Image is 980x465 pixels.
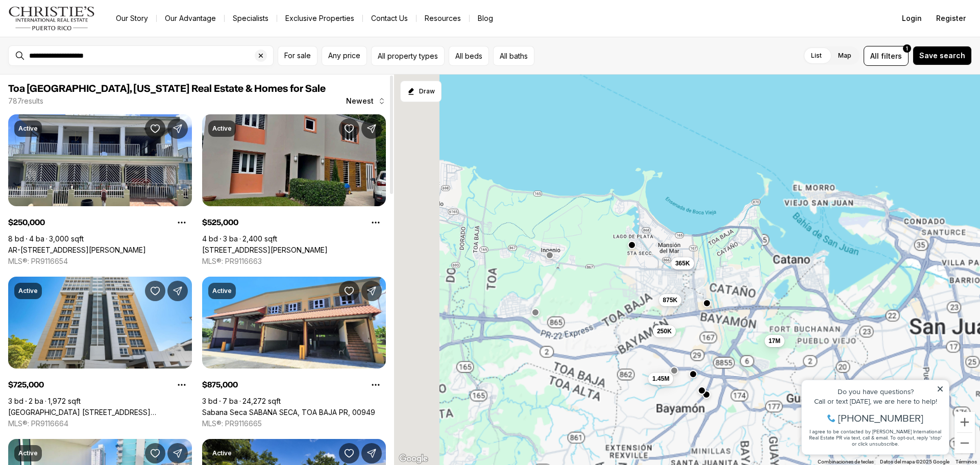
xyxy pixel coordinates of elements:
span: [PHONE_NUMBER] [42,48,127,58]
span: 1 [906,44,908,53]
button: Save search [913,46,972,65]
label: List [803,46,830,65]
button: Register [930,8,972,29]
button: All property types [371,46,445,66]
button: Share Property [167,118,188,139]
div: Do you have questions? [11,23,148,30]
button: Save Property: 6165 AVENIDA ISLA VERDE [145,443,165,463]
img: logo [8,6,95,31]
a: Exclusive Properties [277,11,362,26]
span: All [870,51,879,61]
span: Toa [GEOGRAPHIC_DATA], [US_STATE] Real Estate & Homes for Sale [8,84,326,94]
span: Newest [346,97,374,105]
a: 831 PABLO SILVAS, BAYAMON PR, 00960 [202,246,328,255]
button: For sale [278,46,317,66]
p: Active [18,287,38,295]
a: Términos (se abre en una nueva pestaña) [955,459,977,464]
p: Active [212,449,232,457]
a: Our Story [108,11,156,26]
button: Property options [171,212,192,233]
a: AR-10 CALLE 37 REPARTO TERESITA, BAYAMON PR, 00961 [8,246,146,255]
a: Blog [470,11,501,26]
button: Share Property [361,443,382,463]
span: 17M [769,337,780,345]
span: 365K [675,259,690,267]
span: Datos del mapa ©2025 Google [880,459,949,464]
button: Property options [365,375,386,395]
span: Any price [328,52,360,60]
button: 875K [659,294,682,306]
p: Active [212,125,232,133]
button: All baths [493,46,534,66]
span: Register [936,14,966,22]
button: Contact Us [363,11,416,26]
button: Share Property [167,443,188,463]
button: All beds [449,46,489,66]
button: Property options [365,212,386,233]
button: 17M [765,335,785,347]
span: Login [902,14,922,22]
button: Share Property [361,118,382,139]
span: 875K [663,296,678,304]
a: Sabana Seca SABANA SECA, TOA BAJA PR, 00949 [202,408,375,417]
p: Active [212,287,232,295]
span: filters [881,51,902,61]
p: Active [18,449,38,457]
button: Share Property [361,281,382,301]
button: Save Property: Plaza Athenee 101 ORTEGON AVENUE #402 [145,281,165,301]
span: 250K [657,327,672,335]
span: For sale [284,52,311,60]
button: Ampliar [954,412,975,432]
button: 1.45M [648,373,673,385]
button: Share Property [167,281,188,301]
button: Save Property: AR-10 CALLE 37 REPARTO TERESITA [145,118,165,139]
button: Allfilters1 [864,46,909,66]
a: Specialists [225,11,277,26]
label: Map [830,46,860,65]
button: Start drawing [400,81,442,102]
button: Newest [340,91,392,111]
div: Call or text [DATE], we are here to help! [11,33,148,40]
span: I agree to be contacted by [PERSON_NAME] International Real Estate PR via text, call & email. To ... [13,63,145,82]
button: Clear search input [255,46,273,65]
button: Property options [171,375,192,395]
span: Save search [919,52,965,60]
span: 1.45M [652,375,669,383]
button: Save Property: 1 Street PASEO MAYOR #E-19 [339,443,359,463]
p: Active [18,125,38,133]
p: 787 results [8,97,43,105]
button: 250K [653,325,676,337]
button: Reducir [954,433,975,453]
button: Save Property: Sabana Seca SABANA SECA [339,281,359,301]
a: Plaza Athenee 101 ORTEGON AVENUE #402, GUAYNABO PR, 00966 [8,408,192,417]
a: Resources [416,11,469,26]
button: Any price [322,46,367,66]
a: Our Advantage [157,11,224,26]
button: Save Property: 831 PABLO SILVAS [339,118,359,139]
button: 365K [671,257,694,270]
button: Login [896,8,928,29]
